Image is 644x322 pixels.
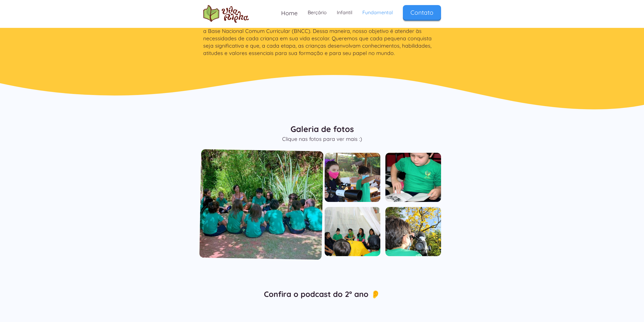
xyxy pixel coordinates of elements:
[281,9,298,17] span: Home
[199,149,323,260] a: open lightbox
[203,135,441,143] p: Clique nas fotos para ver mais :)
[203,5,249,23] a: home
[325,207,380,256] a: open lightbox
[332,5,357,20] a: Infantil
[203,12,441,57] p: No – Anos Iniciais – da , nosso projeto educativo é inspirado por abordagens socioconstrutivistas...
[203,287,441,302] h2: Confira o podcast do 2º ano 👂
[203,125,441,133] h3: Galeria de fotos
[303,5,332,20] a: Berçário
[403,5,441,20] a: Contato
[385,153,441,202] a: open lightbox
[385,207,441,256] a: open lightbox
[276,5,303,21] a: Home
[357,5,398,20] a: Fundamental
[325,153,380,202] a: open lightbox
[203,5,249,23] img: logo Escola Vila Alpha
